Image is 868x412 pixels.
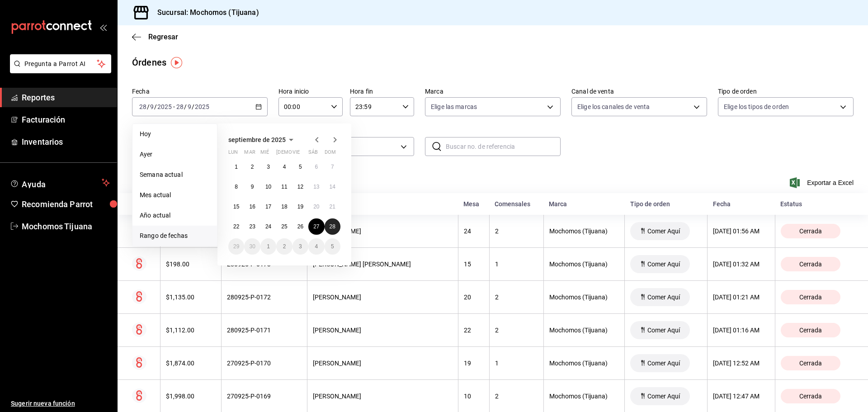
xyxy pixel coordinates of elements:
[464,393,484,400] div: 10
[140,211,210,220] span: Año actual
[228,179,244,195] button: 8 de septiembre de 2025
[227,327,302,334] div: 280925-P-0171
[251,164,254,170] abbr: 2 de septiembre de 2025
[265,204,271,210] abbr: 17 de septiembre de 2025
[251,184,254,190] abbr: 9 de septiembre de 2025
[299,243,302,250] abbr: 3 de octubre de 2025
[140,170,210,180] span: Semana actual
[331,243,334,250] abbr: 5 de octubre de 2025
[184,103,187,110] span: /
[22,136,110,148] span: Inventarios
[140,129,210,139] span: Hoy
[140,150,210,159] span: Ayer
[166,260,216,268] div: $198.00
[166,393,216,400] div: $1,998.00
[283,243,286,250] abbr: 2 de octubre de 2025
[166,294,216,301] div: $1,135.00
[227,360,302,367] div: 270925-P-0170
[260,218,276,235] button: 24 de septiembre de 2025
[330,204,335,210] abbr: 21 de septiembre de 2025
[99,24,107,31] button: open_drawer_menu
[233,204,239,210] abbr: 15 de septiembre de 2025
[644,327,684,334] span: Comer Aquí
[792,177,854,188] button: Exportar a Excel
[292,199,308,215] button: 19 de septiembre de 2025
[276,199,292,215] button: 18 de septiembre de 2025
[495,327,538,334] div: 2
[267,164,270,170] abbr: 3 de septiembre de 2025
[464,327,484,334] div: 22
[194,103,210,110] input: ----
[330,223,335,230] abbr: 28 de septiembre de 2025
[577,102,650,111] span: Elige los canales de venta
[140,231,210,241] span: Rango de fechas
[325,238,340,255] button: 5 de octubre de 2025
[265,223,271,230] abbr: 24 de septiembre de 2025
[549,227,619,235] div: Mochomos (Tijuana)
[276,159,292,175] button: 4 de septiembre de 2025
[315,243,318,250] abbr: 4 de octubre de 2025
[265,184,271,190] abbr: 10 de septiembre de 2025
[267,243,270,250] abbr: 1 de octubre de 2025
[244,199,260,215] button: 16 de septiembre de 2025
[22,91,110,104] span: Reportes
[495,360,538,367] div: 1
[235,184,238,190] abbr: 8 de septiembre de 2025
[713,360,769,367] div: [DATE] 12:52 AM
[325,159,340,175] button: 7 de septiembre de 2025
[644,294,684,301] span: Comer Aquí
[147,103,150,110] span: /
[350,88,414,95] label: Hora fin
[325,149,336,159] abbr: domingo
[331,164,334,170] abbr: 7 de septiembre de 2025
[139,103,147,110] input: --
[154,103,157,110] span: /
[244,218,260,235] button: 23 de septiembre de 2025
[464,260,484,268] div: 15
[313,294,453,301] div: [PERSON_NAME]
[10,54,111,73] button: Pregunta a Parrot AI
[187,103,192,110] input: --
[713,393,769,400] div: [DATE] 12:47 AM
[308,218,324,235] button: 27 de septiembre de 2025
[132,88,268,95] label: Fecha
[713,260,769,268] div: [DATE] 01:32 AM
[227,294,302,301] div: 280925-P-0172
[297,184,303,190] abbr: 12 de septiembre de 2025
[244,238,260,255] button: 30 de septiembre de 2025
[325,218,340,235] button: 28 de septiembre de 2025
[192,103,194,110] span: /
[308,159,324,175] button: 6 de septiembre de 2025
[644,393,684,400] span: Comer Aquí
[495,260,538,268] div: 1
[281,204,287,210] abbr: 18 de septiembre de 2025
[249,243,255,250] abbr: 30 de septiembre de 2025
[308,149,318,159] abbr: sábado
[313,184,319,190] abbr: 13 de septiembre de 2025
[235,164,238,170] abbr: 1 de septiembre de 2025
[228,199,244,215] button: 15 de septiembre de 2025
[549,294,619,301] div: Mochomos (Tijuana)
[713,227,769,235] div: [DATE] 01:56 AM
[713,327,769,334] div: [DATE] 01:16 AM
[313,260,453,268] div: [PERSON_NAME] [PERSON_NAME]
[549,360,619,367] div: Mochomos (Tijuana)
[228,238,244,255] button: 29 de septiembre de 2025
[132,33,178,41] button: Regresar
[281,223,287,230] abbr: 25 de septiembre de 2025
[713,200,769,208] div: Fecha
[796,260,826,268] span: Cerrada
[644,360,684,367] span: Comer Aquí
[644,260,684,268] span: Comer Aquí
[276,218,292,235] button: 25 de septiembre de 2025
[549,393,619,400] div: Mochomos (Tijuana)
[166,327,216,334] div: $1,112.00
[283,164,286,170] abbr: 4 de septiembre de 2025
[173,103,175,110] span: -
[796,327,826,334] span: Cerrada
[22,114,110,126] span: Facturación
[313,227,453,235] div: [PERSON_NAME]
[796,360,826,367] span: Cerrada
[150,7,259,18] h3: Sucursal: Mochomos (Tijuana)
